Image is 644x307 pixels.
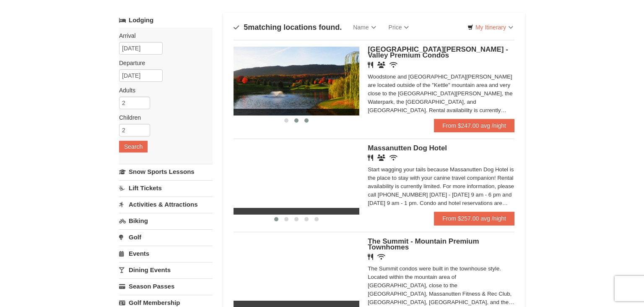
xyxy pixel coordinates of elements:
[434,119,514,132] a: From $247.00 avg /night
[368,45,508,59] span: [GEOGRAPHIC_DATA][PERSON_NAME] - Valley Premium Condos
[390,62,397,68] i: Wireless Internet (free)
[119,141,148,152] button: Search
[234,23,342,31] h4: matching locations found.
[368,62,373,68] i: Restaurant
[368,144,447,152] span: Massanutten Dog Hotel
[119,197,213,212] a: Activities & Attractions
[368,254,373,260] i: Restaurant
[390,155,397,161] i: Wireless Internet (free)
[377,254,385,260] i: Wireless Internet (free)
[382,19,415,36] a: Price
[368,155,373,161] i: Restaurant
[368,165,514,207] div: Start wagging your tails because Massanutten Dog Hotel is the place to stay with your canine trav...
[119,86,206,94] label: Adults
[368,237,479,251] span: The Summit - Mountain Premium Townhomes
[377,62,385,68] i: Banquet Facilities
[119,246,213,261] a: Events
[119,13,213,28] a: Lodging
[119,59,206,67] label: Departure
[368,265,514,307] div: The Summit condos were built in the townhouse style. Located within the mountain area of [GEOGRAP...
[434,212,514,225] a: From $257.00 avg /night
[119,213,213,228] a: Biking
[119,262,213,278] a: Dining Events
[347,19,382,36] a: Name
[119,31,206,40] label: Arrival
[119,180,213,196] a: Lift Tickets
[244,23,248,31] span: 5
[462,21,519,34] a: My Itinerary
[368,73,514,115] div: Woodstone and [GEOGRAPHIC_DATA][PERSON_NAME] are located outside of the "Kettle" mountain area an...
[119,164,213,179] a: Snow Sports Lessons
[377,155,385,161] i: Banquet Facilities
[119,229,213,245] a: Golf
[119,113,206,122] label: Children
[119,278,213,294] a: Season Passes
